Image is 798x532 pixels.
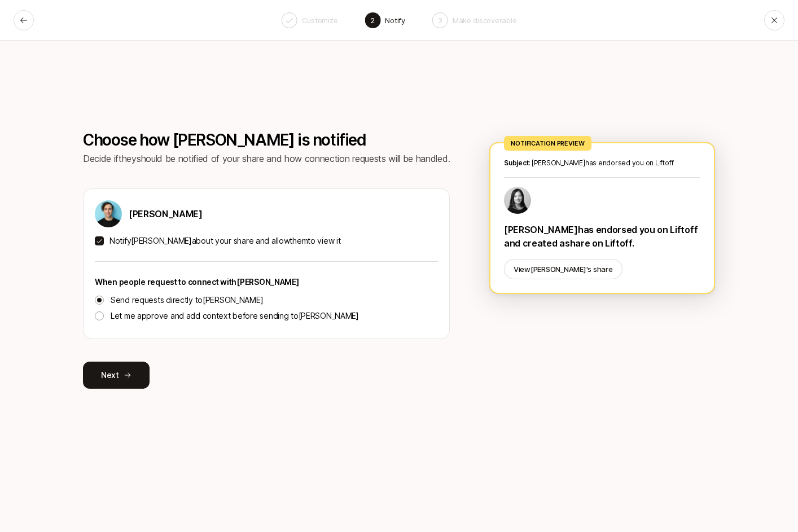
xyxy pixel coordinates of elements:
[504,158,700,168] p: [PERSON_NAME] has endorsed you on Liftoff
[95,200,122,227] img: e8bc5d3e_179f_4dcf_a9fd_880fe2c1c5af.jpg
[453,15,517,26] p: Make discoverable
[504,259,622,279] button: View[PERSON_NAME]'s share
[83,151,450,166] p: Decide if they should be notified of your share and how connection requests will be handled.
[438,15,442,26] p: 3
[504,223,700,250] p: [PERSON_NAME] has endorsed you on Liftoff and created a share on Liftoff.
[302,15,338,26] p: Customize
[129,206,203,221] p: [PERSON_NAME]
[95,236,104,245] button: Notify[PERSON_NAME]about your share and allowthemto view it
[83,131,450,149] p: Choose how [PERSON_NAME] is notified
[95,275,299,289] p: When people request to connect with [PERSON_NAME]
[111,293,263,307] p: Send requests directly to [PERSON_NAME]
[109,234,341,248] p: Notify [PERSON_NAME] about your share and allow them to view it
[83,362,150,389] button: Next
[504,187,531,214] img: a6da1878_b95e_422e_bba6_ac01d30c5b5f.jpg
[504,159,530,167] span: Subject:
[111,309,359,323] p: Let me approve and add context before sending to [PERSON_NAME]
[385,15,405,26] p: Notify
[511,138,585,148] p: Notification Preview
[370,15,375,26] p: 2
